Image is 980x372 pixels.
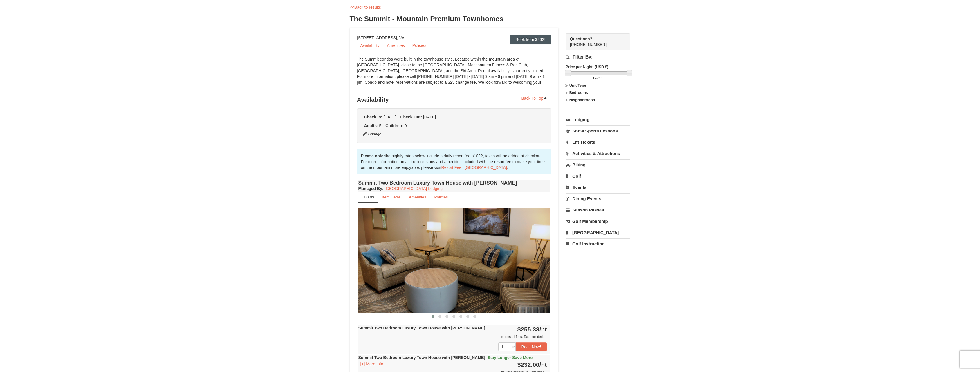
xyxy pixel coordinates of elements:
span: 0 [593,76,595,80]
a: Activities & Attractions [566,148,630,159]
a: Events [566,182,630,193]
h4: Summit Two Bedroom Luxury Town House with [PERSON_NAME] [358,180,550,186]
a: Golf Instruction [566,238,630,249]
a: Amenities [405,192,430,203]
h3: The Summit - Mountain Premium Townhomes [350,13,631,25]
a: Lodging [566,114,630,125]
div: Includes all fees. Tax excluded. [358,334,547,340]
a: Golf [566,171,630,181]
span: /nt [539,361,547,368]
a: Amenities [383,41,408,50]
small: Policies [434,195,448,199]
div: The Summit condos were built in the townhouse style. Located within the mountain area of [GEOGRAP... [357,56,551,91]
button: Change [363,131,382,137]
span: 5 [379,123,382,128]
strong: : [358,186,384,191]
h3: Availability [357,94,551,105]
strong: Price per Night: (USD $) [566,65,608,69]
span: : [485,355,487,360]
a: Golf Membership [566,216,630,227]
a: Policies [430,192,452,203]
small: Amenities [409,195,426,199]
strong: Summit Two Bedroom Luxury Town House with [PERSON_NAME] [358,355,533,360]
span: /nt [539,326,547,333]
span: Managed By [358,186,382,191]
a: Availability [357,41,383,50]
strong: Neighborhood [569,98,595,102]
small: Photos [362,195,374,199]
strong: Children: [385,123,403,128]
strong: Check Out: [400,115,422,119]
span: [DATE] [423,115,436,119]
strong: Check In: [364,115,382,119]
a: Back To Top [518,94,551,103]
div: the nightly rates below include a daily resort fee of $22, taxes will be added at checkout. For m... [357,149,551,174]
span: 0 [405,123,407,128]
strong: $255.33 [517,326,547,333]
a: Season Passes [566,205,630,215]
strong: Bedrooms [569,90,588,95]
strong: Summit Two Bedroom Luxury Town House with [PERSON_NAME] [358,326,485,330]
label: - [566,75,630,81]
a: Book from $232! [510,35,551,44]
img: 18876286-202-fb468a36.png [358,208,550,313]
a: <<Back to results [350,5,381,10]
button: Book Now! [516,342,547,351]
strong: Please note: [361,154,385,158]
span: [DATE] [383,115,396,119]
span: Stay Longer Save More [488,355,533,360]
a: [GEOGRAPHIC_DATA] [566,227,630,238]
strong: Unit Type [569,83,586,87]
a: Biking [566,159,630,170]
a: Snow Sports Lessons [566,125,630,136]
a: Item Detail [378,192,405,203]
a: Photos [358,192,378,203]
button: [+] More Info [358,361,385,367]
a: Dining Events [566,193,630,204]
span: [PHONE_NUMBER] [570,36,620,47]
strong: Questions? [570,37,592,41]
small: Item Detail [382,195,401,199]
a: Resort Fee | [GEOGRAPHIC_DATA] [441,165,507,170]
strong: Adults: [364,123,378,128]
a: Lift Tickets [566,137,630,147]
h4: Filter By: [566,54,630,60]
span: $232.00 [517,361,539,368]
a: [GEOGRAPHIC_DATA] Lodging [385,186,443,191]
span: 241 [597,76,603,80]
a: Policies [409,41,430,50]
